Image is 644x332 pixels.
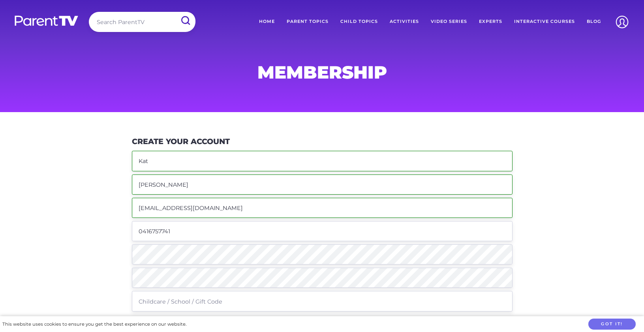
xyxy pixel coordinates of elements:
button: Got it! [588,319,636,330]
a: Child Topics [334,12,384,32]
a: Interactive Courses [508,12,581,32]
input: Mobile (Optional) [132,221,513,241]
a: Experts [473,12,508,32]
a: Video Series [425,12,473,32]
a: privacy policy [297,316,336,323]
h3: Create Your Account [132,137,230,146]
div: This website uses cookies to ensure you get the best experience on our website. [2,320,186,328]
input: Search ParentTV [89,12,195,32]
input: Childcare / School / Gift Code [132,291,513,311]
input: Submit [175,12,195,30]
a: Home [253,12,281,32]
input: Email Address [132,198,513,218]
a: Blog [581,12,607,32]
a: Parent Topics [281,12,334,32]
h1: Membership [132,64,513,80]
img: Account [612,12,632,32]
img: parenttv-logo-white.4c85aaf.svg [14,15,79,26]
a: Activities [384,12,425,32]
input: Last Name [132,174,513,195]
a: terms of use [240,316,275,323]
input: First Name [132,151,513,171]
